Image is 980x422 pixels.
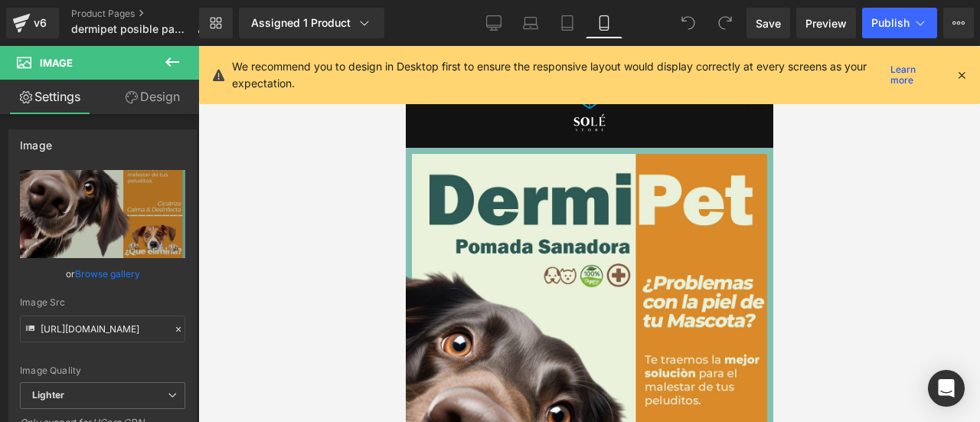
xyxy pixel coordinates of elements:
span: Save [756,15,781,31]
button: Redo [710,8,740,38]
span: Publish [871,17,910,29]
a: Browse gallery [75,260,140,287]
button: Undo [673,8,704,38]
button: More [943,8,974,38]
span: dermipet posible pagina [71,23,191,35]
a: Learn more [884,66,943,84]
button: Publish [862,8,937,38]
a: Solé Store [155,36,213,93]
input: Link [20,316,185,342]
div: Image [20,130,52,152]
summary: Búsqueda [298,47,332,81]
div: Assigned 1 Product [251,15,372,31]
a: Product Pages [71,8,220,20]
div: Image Quality [20,365,185,376]
span: Image [40,57,73,69]
img: Solé Store [161,41,207,87]
b: Lighter [32,389,64,401]
a: Laptop [512,8,549,38]
summary: Menú [2,47,36,81]
a: Desktop [475,8,512,38]
div: Image Src [20,297,185,308]
a: Preview [796,8,856,38]
p: We recommend you to design in Desktop first to ensure the responsive layout would display correct... [232,58,884,92]
div: or [20,266,185,282]
a: v6 [6,8,59,38]
span: Preview [805,15,847,31]
div: Open Intercom Messenger [928,370,965,407]
a: New Library [199,8,233,38]
a: Design [103,80,202,114]
a: Tablet [549,8,586,38]
a: Mobile [586,8,622,38]
div: v6 [31,13,50,33]
span: ¡Bienvenido a nuestra tienda! [106,8,262,19]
